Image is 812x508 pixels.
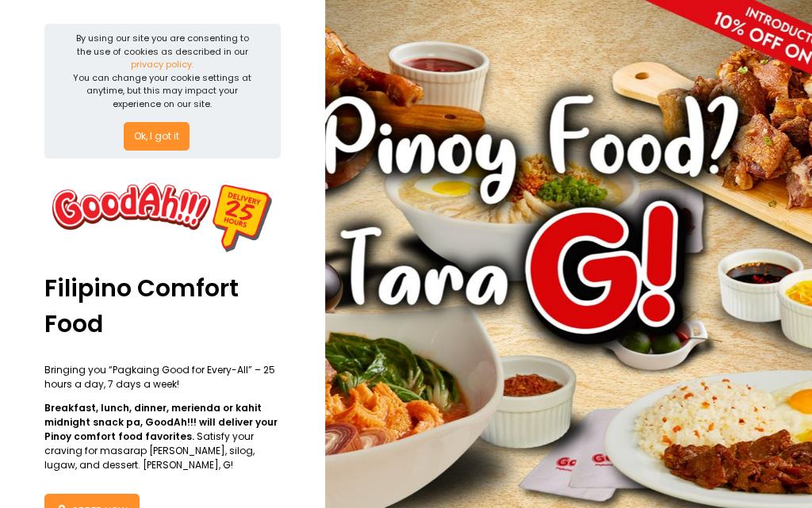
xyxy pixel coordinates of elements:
[44,168,282,259] img: GOODAH!!!
[44,401,281,472] div: Satisfy your craving for masarap [PERSON_NAME], silog, lugaw, and dessert. [PERSON_NAME], G!
[44,258,281,353] div: Filipino Comfort Food
[69,32,256,110] div: By using our site you are consenting to the use of cookies as described in our You can change you...
[44,401,278,443] b: Breakfast, lunch, dinner, merienda or kahit midnight snack pa, GoodAh!!! will deliver your Pinoy ...
[131,58,193,71] a: privacy policy.
[44,363,281,392] div: Bringing you “Pagkaing Good for Every-All” – 25 hours a day, 7 days a week!
[124,122,190,151] button: Ok, I got it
